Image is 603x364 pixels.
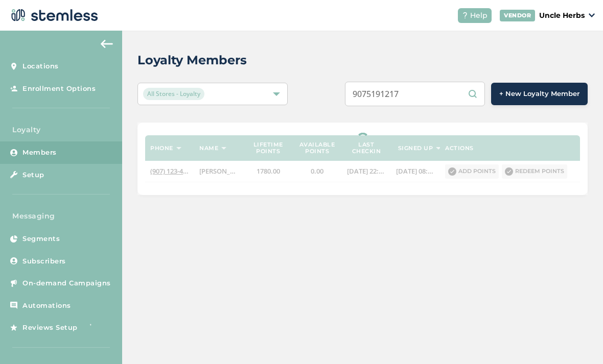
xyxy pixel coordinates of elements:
img: icon-help-white-03924b79.svg [462,12,468,18]
img: icon-arrow-back-accent-c549486e.svg [101,40,113,48]
span: Automations [22,301,71,311]
iframe: Chat Widget [552,315,603,364]
span: Reviews Setup [22,323,78,333]
span: Enrollment Options [22,84,96,94]
span: + New Loyalty Member [499,89,579,99]
span: Locations [22,61,59,71]
span: All Stores - Loyalty [143,88,204,100]
span: Members [22,148,57,158]
img: glitter-stars-b7820f95.gif [85,318,106,338]
span: Help [470,10,488,21]
p: Uncle Herbs [539,10,585,21]
input: Search [345,82,485,106]
span: Subscribers [22,256,66,266]
h2: Loyalty Members [137,51,247,69]
img: icon_down-arrow-small-66adaf34.svg [589,13,595,17]
span: Setup [22,170,44,180]
span: On-demand Campaigns [22,278,111,288]
span: Segments [22,234,60,244]
button: + New Loyalty Member [491,83,588,105]
img: logo-dark-0685b13c.svg [8,5,98,26]
div: VENDOR [500,10,535,21]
